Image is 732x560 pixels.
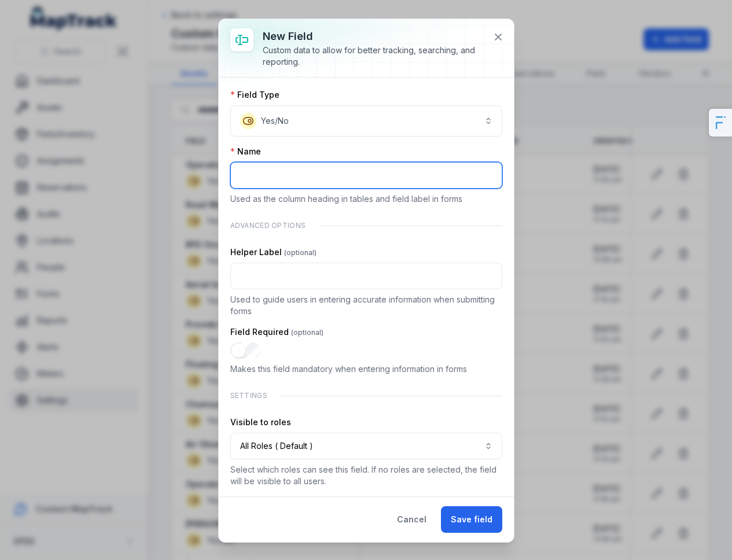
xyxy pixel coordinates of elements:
[230,246,317,258] label: Helper Label
[230,89,279,101] label: Field Type
[230,263,502,289] input: :r22q:-form-item-label
[230,105,502,137] button: Yes/No
[230,193,502,205] p: Used as the column heading in tables and field label in forms
[230,417,291,428] label: Visible to roles
[230,214,502,237] div: Advanced Options
[230,326,323,338] label: Field Required
[263,45,484,68] div: Custom data to allow for better tracking, searching, and reporting.
[263,28,484,45] h3: New field
[230,384,502,407] div: Settings
[230,433,502,459] button: All Roles ( Default )
[230,146,261,157] label: Name
[230,363,502,375] p: Makes this field mandatory when entering information in forms
[441,506,502,533] button: Save field
[230,162,502,189] input: :r22o:-form-item-label
[230,342,260,359] input: :r22r:-form-item-label
[387,506,436,533] button: Cancel
[230,464,502,487] p: Select which roles can see this field. If no roles are selected, the field will be visible to all...
[230,294,502,317] p: Used to guide users in entering accurate information when submitting forms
